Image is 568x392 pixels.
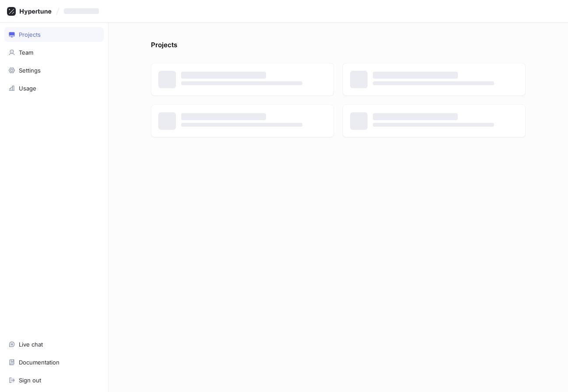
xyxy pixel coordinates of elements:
[19,85,36,92] div: Usage
[181,81,302,85] span: ‌
[19,341,43,348] div: Live chat
[64,8,99,14] span: ‌
[373,123,494,127] span: ‌
[19,31,41,38] div: Projects
[4,355,104,370] a: Documentation
[181,72,266,79] span: ‌
[19,49,33,56] div: Team
[373,113,458,120] span: ‌
[4,45,104,60] a: Team
[151,40,177,54] p: Projects
[373,81,494,85] span: ‌
[4,63,104,78] a: Settings
[181,113,266,120] span: ‌
[19,359,60,366] div: Documentation
[19,67,41,74] div: Settings
[19,377,41,384] div: Sign out
[373,72,458,79] span: ‌
[181,123,302,127] span: ‌
[60,4,106,18] button: ‌
[4,81,104,96] a: Usage
[4,27,104,42] a: Projects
